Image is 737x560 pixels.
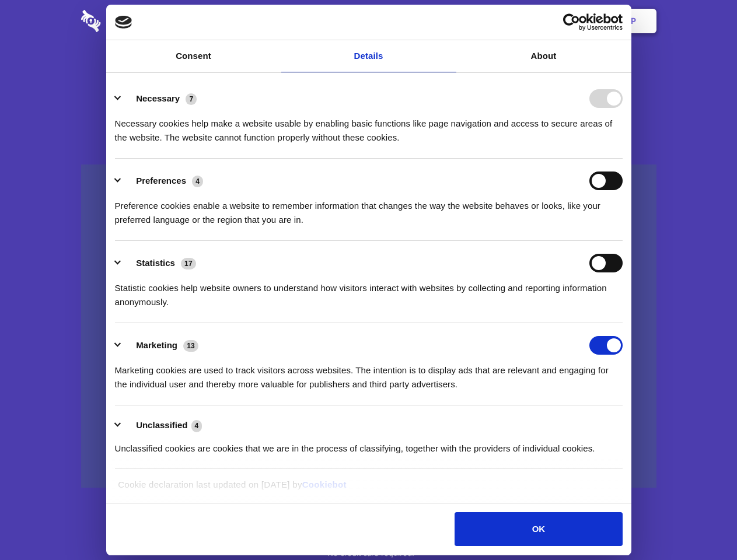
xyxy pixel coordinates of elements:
button: OK [455,512,622,546]
div: Necessary cookies help make a website usable by enabling basic functions like page navigation and... [115,108,623,145]
label: Marketing [136,340,177,350]
div: Statistic cookies help website owners to understand how visitors interact with websites by collec... [115,272,623,309]
a: Login [529,3,580,39]
img: logo-wordmark-white-trans-d4663122ce5f474addd5e946df7df03e33cb6a1c49d2221995e7729f52c070b2.svg [81,10,181,32]
label: Statistics [136,258,175,268]
label: Necessary [136,93,180,103]
button: Marketing (13) [115,336,206,355]
div: Cookie declaration last updated on [DATE] by [109,478,628,501]
a: Pricing [343,3,393,39]
a: Cookiebot [302,480,347,489]
button: Necessary (7) [115,89,204,108]
a: About [456,40,631,72]
div: Unclassified cookies are cookies that we are in the process of classifying, together with the pro... [115,433,623,456]
div: Marketing cookies are used to track visitors across websites. The intention is to display ads tha... [115,355,623,391]
h1: Eliminate Slack Data Loss. [81,52,656,94]
button: Unclassified (4) [115,418,209,433]
span: 13 [183,340,198,352]
span: 7 [186,93,197,105]
h4: Auto-redaction of sensitive data, encrypted data sharing and self-destructing private chats. Shar... [81,106,656,145]
span: 17 [181,258,196,269]
label: Preferences [136,176,186,185]
a: Details [281,40,456,72]
a: Usercentrics Cookiebot - opens in a new window [521,13,623,31]
img: logo [115,16,132,29]
div: Preference cookies enable a website to remember information that changes the way the website beha... [115,190,623,227]
button: Preferences (4) [115,171,211,190]
a: Wistia video thumbnail [81,164,656,488]
a: Consent [106,40,281,72]
span: 4 [192,176,203,187]
span: 4 [191,420,202,432]
a: Contact [473,3,527,39]
iframe: Drift Widget Chat Controller [679,502,723,546]
button: Statistics (17) [115,254,204,272]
